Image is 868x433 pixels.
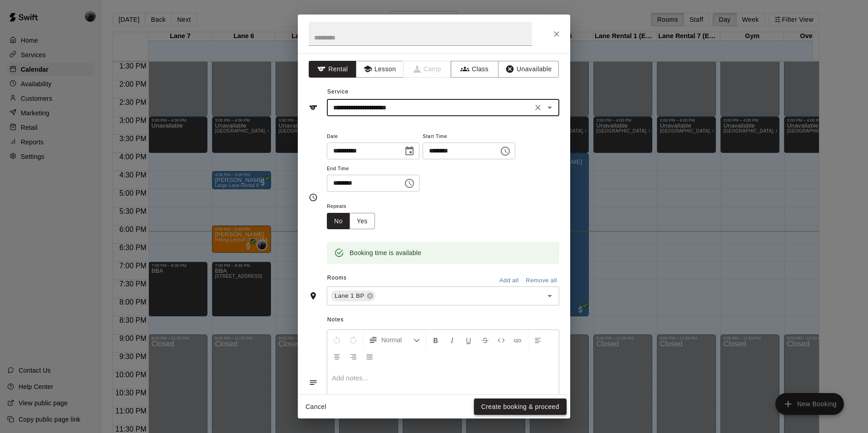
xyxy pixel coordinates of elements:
button: Clear [532,101,544,114]
svg: Timing [309,193,318,202]
button: Undo [329,332,345,348]
button: Right Align [345,348,361,364]
button: Open [543,101,556,114]
button: Create booking & proceed [474,399,567,415]
button: No [327,213,350,230]
svg: Notes [309,378,318,387]
span: End Time [327,163,419,175]
svg: Service [309,103,318,112]
span: Normal [381,335,413,344]
button: Cancel [301,399,330,415]
button: Lesson [356,61,404,78]
button: Choose time, selected time is 6:15 PM [496,142,514,160]
button: Format Bold [428,332,444,348]
button: Open [543,290,556,302]
span: Service [327,89,349,95]
button: Class [451,61,498,78]
button: Insert Code [493,332,509,348]
button: Left Align [530,332,546,348]
button: Remove all [523,274,559,288]
div: outlined button group [327,213,375,230]
button: Center Align [329,348,345,364]
div: Booking time is available [350,245,421,261]
button: Insert Link [510,332,525,348]
button: Close [548,26,565,42]
button: Rental [309,61,356,78]
button: Format Underline [461,332,476,348]
span: Notes [327,313,559,327]
svg: Rooms [309,291,318,300]
button: Choose date, selected date is Aug 14, 2025 [400,142,419,160]
button: Format Italics [444,332,460,348]
span: Rooms [327,275,347,281]
div: Lane 1 BP [331,290,375,301]
button: Justify Align [362,348,377,364]
button: Redo [345,332,361,348]
span: Camps can only be created in the Services page [404,61,451,78]
button: Format Strikethrough [477,332,493,348]
button: Unavailable [498,61,559,78]
button: Choose time, selected time is 6:45 PM [400,174,419,192]
span: Date [327,131,419,143]
span: Start Time [423,131,515,143]
button: Add all [494,274,523,288]
span: Repeats [327,201,382,213]
span: Lane 1 BP [331,291,368,300]
button: Formatting Options [365,332,424,348]
button: Yes [350,213,375,230]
